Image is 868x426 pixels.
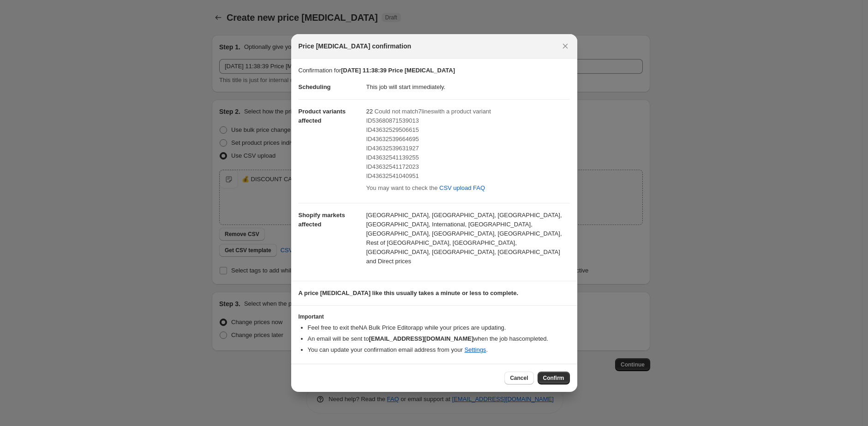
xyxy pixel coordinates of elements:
[510,374,528,382] span: Cancel
[366,126,419,133] span: ID43632529506615
[504,372,533,385] button: Cancel
[299,290,519,296] b: A price [MEDICAL_DATA] like this usually takes a minute or less to complete.
[366,117,419,124] span: ID53680871539013
[366,145,419,152] span: ID43632539631927
[538,372,570,385] button: Confirm
[439,183,485,193] span: CSV upload FAQ
[299,41,412,51] span: Price [MEDICAL_DATA] confirmation
[375,108,491,115] span: Could not match 7 line s with a product variant
[366,154,419,161] span: ID43632541139255
[434,181,491,195] a: CSV upload FAQ
[369,335,473,342] b: [EMAIL_ADDRESS][DOMAIN_NAME]
[308,323,570,332] li: Feel free to exit the NA Bulk Price Editor app while your prices are updating.
[366,163,419,170] span: ID43632541172023
[299,66,570,75] p: Confirmation for
[559,40,572,53] button: Close
[341,67,455,74] b: [DATE] 11:38:39 Price [MEDICAL_DATA]
[308,345,570,355] li: You can update your confirmation email address from your .
[366,203,570,273] dd: [GEOGRAPHIC_DATA], [GEOGRAPHIC_DATA], [GEOGRAPHIC_DATA], [GEOGRAPHIC_DATA], International, [GEOGR...
[299,313,570,320] h3: Important
[366,107,570,195] div: 22
[299,83,331,90] span: Scheduling
[299,108,346,124] span: Product variants affected
[366,184,438,191] span: You may want to check the
[308,334,570,343] li: An email will be sent to when the job has completed .
[366,136,419,142] span: ID43632539664695
[543,374,564,382] span: Confirm
[366,172,419,179] span: ID43632541040951
[299,212,345,228] span: Shopify markets affected
[464,346,486,353] a: Settings
[366,75,570,99] dd: This job will start immediately.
